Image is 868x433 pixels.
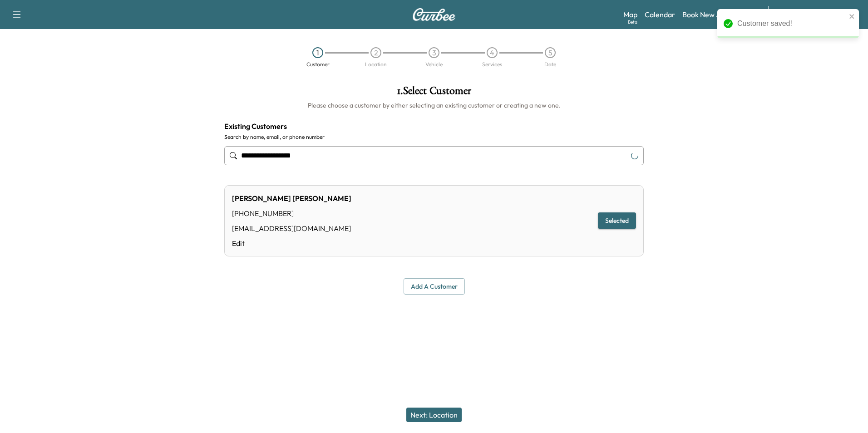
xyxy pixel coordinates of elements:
[623,9,637,20] a: MapBeta
[404,278,465,295] button: Add a customer
[737,18,846,29] div: Customer saved!
[849,13,855,20] button: close
[232,238,351,249] a: Edit
[306,62,330,67] div: Customer
[425,62,443,67] div: Vehicle
[545,47,556,58] div: 5
[429,47,439,58] div: 3
[224,85,644,101] h1: 1 . Select Customer
[232,208,351,219] div: [PHONE_NUMBER]
[224,101,644,110] h6: Please choose a customer by either selecting an existing customer or creating a new one.
[370,47,381,58] div: 2
[628,19,637,25] div: Beta
[224,133,644,141] label: Search by name, email, or phone number
[365,62,387,67] div: Location
[645,9,675,20] a: Calendar
[544,62,556,67] div: Date
[412,8,456,21] img: Curbee Logo
[232,193,351,204] div: [PERSON_NAME] [PERSON_NAME]
[487,47,498,58] div: 4
[598,212,636,229] button: Selected
[312,47,323,58] div: 1
[406,408,462,422] button: Next: Location
[682,9,759,20] a: Book New Appointment
[224,121,644,132] h4: Existing Customers
[232,223,351,234] div: [EMAIL_ADDRESS][DOMAIN_NAME]
[482,62,502,67] div: Services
